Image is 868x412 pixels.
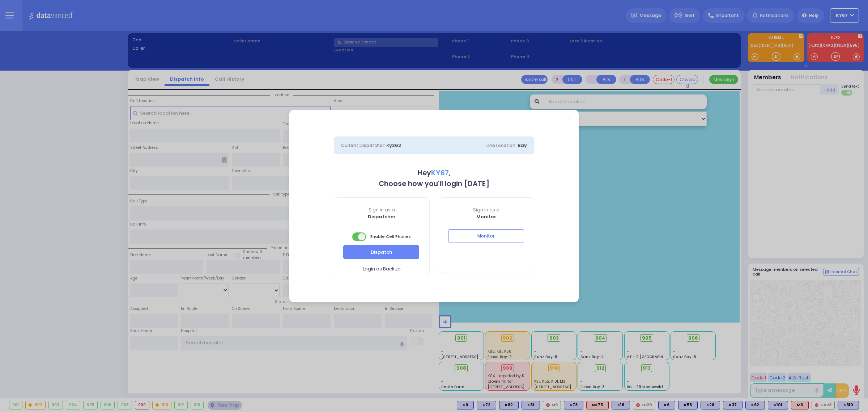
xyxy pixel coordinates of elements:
span: Line Location: [486,142,516,148]
b: Dispatcher [368,213,396,220]
span: ky362 [386,142,401,149]
a: Close [566,117,570,121]
span: KY67 [431,168,449,178]
span: Sign in as a [439,207,534,213]
button: Dispatch [343,245,419,259]
span: Bay [518,142,527,149]
span: Enable Cell Phones [352,232,411,242]
b: Hey , [418,168,451,178]
span: Sign in as a [334,207,429,213]
button: Monitor [448,229,524,243]
b: Choose how you'll login [DATE] [379,179,489,189]
span: Current Dispatcher: [341,142,385,148]
b: Monitor [476,213,496,220]
span: Login as Backup [363,265,401,273]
